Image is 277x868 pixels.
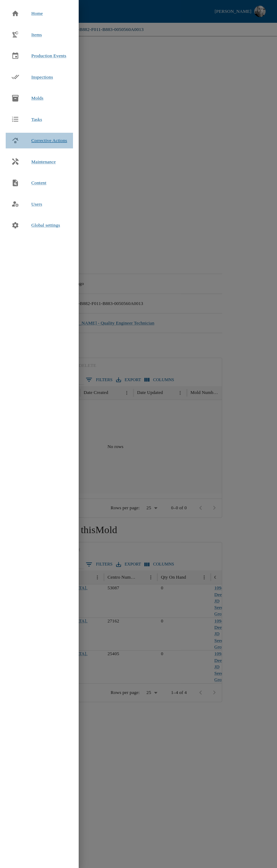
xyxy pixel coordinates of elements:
[6,6,48,21] a: Home
[6,27,48,43] a: Items
[31,138,67,143] span: Corrective Actions
[6,196,48,212] a: Users
[6,175,52,191] a: Content
[6,90,49,106] a: Molds
[6,217,66,233] a: Global settings
[6,69,59,85] a: Inspections
[6,154,62,170] a: Maintenance
[6,112,48,127] a: Tasks
[31,179,46,186] span: Content
[31,158,56,165] span: Maintenance
[31,32,42,37] span: Items
[31,116,42,123] span: Tasks
[31,53,66,58] span: Production Events
[31,95,43,101] span: Molds
[31,201,42,207] span: Users
[6,133,73,148] a: Corrective Actions
[31,222,60,229] span: Global settings
[31,10,43,17] span: Home
[31,74,53,80] span: Inspections
[6,48,72,64] a: Production Events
